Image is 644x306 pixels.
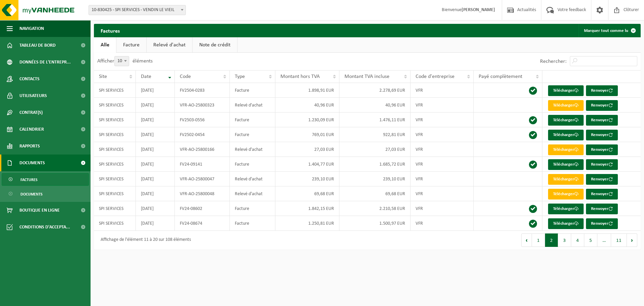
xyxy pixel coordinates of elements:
span: Tableau de bord [19,37,56,54]
td: SPI SERVICES [94,216,136,231]
button: Renvoyer [586,115,618,126]
span: Boutique en ligne [19,202,60,219]
td: Facture [230,113,276,127]
td: VFR [411,216,474,231]
td: [DATE] [136,113,175,127]
a: Relevé d'achat [147,37,192,53]
td: VFR [411,172,474,186]
td: 2.278,69 EUR [339,83,410,98]
span: Rapports [19,138,40,155]
td: 1.898,91 EUR [275,83,339,98]
td: 69,68 EUR [339,186,410,201]
td: [DATE] [136,142,175,157]
td: [DATE] [136,157,175,172]
label: Afficher éléments [97,58,153,64]
span: Données de l'entrepr... [19,54,71,71]
td: Relevé d'achat [230,186,276,201]
span: Montant TVA incluse [344,74,389,79]
td: SPI SERVICES [94,113,136,127]
td: FV24-08602 [175,201,229,216]
td: [DATE] [136,186,175,201]
button: 5 [584,233,597,247]
td: Facture [230,127,276,142]
a: Télécharger [548,174,584,185]
button: Renvoyer [586,174,618,185]
td: VFR [411,142,474,157]
td: VFR [411,98,474,113]
td: [DATE] [136,201,175,216]
td: 2.210,58 EUR [339,201,410,216]
div: Affichage de l'élément 11 à 20 sur 108 éléments [97,234,191,246]
td: 1.842,15 EUR [275,201,339,216]
button: 2 [545,233,558,247]
td: [DATE] [136,127,175,142]
span: … [597,233,611,247]
td: Facture [230,216,276,231]
td: SPI SERVICES [94,186,136,201]
span: Utilisateurs [19,87,47,104]
button: Renvoyer [586,144,618,155]
span: Conditions d'accepta... [19,219,70,235]
td: SPI SERVICES [94,201,136,216]
button: Previous [521,233,532,247]
td: SPI SERVICES [94,157,136,172]
td: 40,96 EUR [275,98,339,113]
td: VFR [411,201,474,216]
td: 40,96 EUR [339,98,410,113]
button: Renvoyer [586,218,618,229]
td: VFR-AO-25800047 [175,172,229,186]
a: Télécharger [548,204,584,214]
a: Facture [116,37,146,53]
button: 4 [571,233,584,247]
a: Factures [2,173,89,186]
span: 10 [115,56,129,66]
td: Facture [230,157,276,172]
td: 27,03 EUR [339,142,410,157]
td: 1.404,77 EUR [275,157,339,172]
span: Type [235,74,245,79]
td: VFR [411,83,474,98]
a: Alle [94,37,116,53]
td: SPI SERVICES [94,172,136,186]
td: 1.500,97 EUR [339,216,410,231]
td: 922,81 EUR [339,127,410,142]
a: Télécharger [548,189,584,200]
button: Renvoyer [586,85,618,96]
span: Factures [20,173,38,186]
td: FV2503-0556 [175,113,229,127]
strong: [PERSON_NAME] [462,7,495,12]
td: FV2502-0454 [175,127,229,142]
a: Télécharger [548,115,584,126]
td: VFR [411,113,474,127]
td: 239,10 EUR [275,172,339,186]
td: 1.685,72 EUR [339,157,410,172]
button: Renvoyer [586,204,618,214]
td: VFR-AO-25800323 [175,98,229,113]
td: 1.250,81 EUR [275,216,339,231]
button: 11 [611,233,627,247]
td: VFR [411,157,474,172]
button: Renvoyer [586,159,618,170]
a: Télécharger [548,85,584,96]
td: Relevé d'achat [230,98,276,113]
td: Facture [230,83,276,98]
button: Renvoyer [586,100,618,111]
a: Télécharger [548,159,584,170]
span: 10 [114,56,129,66]
span: Contacts [19,71,40,87]
td: VFR [411,186,474,201]
span: Documents [20,188,43,201]
span: Payé complètement [479,74,522,79]
td: [DATE] [136,172,175,186]
td: VFR-AO-25800166 [175,142,229,157]
span: Site [99,74,107,79]
button: Renvoyer [586,189,618,200]
td: VFR [411,127,474,142]
td: SPI SERVICES [94,98,136,113]
span: Contrat(s) [19,104,43,121]
td: SPI SERVICES [94,83,136,98]
a: Télécharger [548,130,584,140]
button: Next [627,233,637,247]
h2: Factures [94,24,126,37]
td: Relevé d'achat [230,142,276,157]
